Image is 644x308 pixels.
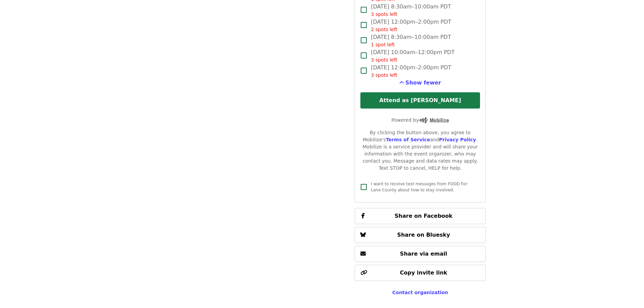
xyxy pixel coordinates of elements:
span: 1 spot left [371,42,395,47]
span: Show fewer [405,79,441,86]
span: 3 spots left [371,57,397,63]
button: Attend as [PERSON_NAME] [360,92,480,109]
span: Powered by [391,117,449,123]
span: [DATE] 8:30am–10:00am PDT [371,3,451,18]
span: 2 spots left [371,27,397,32]
button: Share on Facebook [355,208,485,224]
span: [DATE] 10:00am–12:00pm PDT [371,48,454,64]
span: 3 spots left [371,72,397,78]
span: 3 spots left [371,11,397,17]
span: Share via email [400,251,447,257]
button: See more timeslots [399,79,441,87]
span: Share on Bluesky [397,232,450,238]
a: Contact organization [392,290,448,295]
span: [DATE] 12:00pm–2:00pm PDT [371,18,451,33]
span: Share on Facebook [395,213,452,219]
a: Privacy Policy [439,137,476,142]
button: Share via email [355,246,485,262]
div: By clicking the button above, you agree to Mobilize's and . Mobilize is a service provider and wi... [360,129,480,172]
button: Share on Bluesky [355,227,485,243]
img: Powered by Mobilize [419,117,449,123]
a: Terms of Service [386,137,430,142]
button: Copy invite link [355,265,485,281]
span: [DATE] 12:00pm–2:00pm PDT [371,64,451,79]
span: Copy invite link [400,269,447,276]
span: I want to receive text messages from FOOD For Lane County about how to stay involved. [371,182,467,192]
span: [DATE] 8:30am–10:00am PDT [371,33,451,48]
